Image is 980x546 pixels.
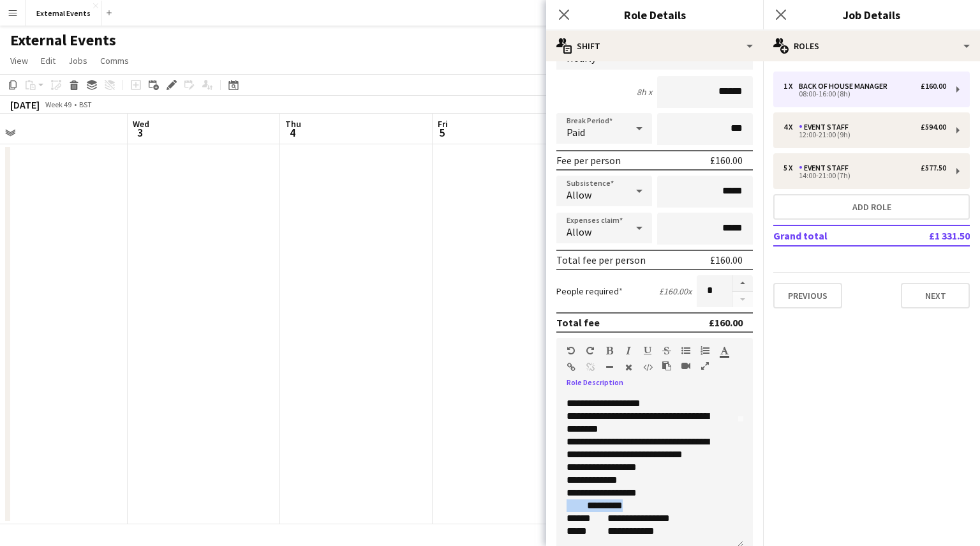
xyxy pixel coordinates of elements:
[556,254,646,266] div: Total fee per person
[283,125,301,140] span: 4
[79,100,92,109] div: BST
[783,172,946,179] div: 14:00-21:00 (7h)
[567,225,591,238] span: Allow
[605,362,614,372] button: Horizontal Line
[889,225,970,246] td: £1 331.50
[643,362,652,372] button: HTML Code
[681,345,690,356] button: Unordered List
[63,52,93,69] a: Jobs
[681,361,690,371] button: Insert video
[438,118,448,130] span: Fri
[709,316,743,329] div: £160.00
[131,125,149,140] span: 3
[567,345,575,356] button: Undo
[567,188,591,201] span: Allow
[10,31,116,50] h1: External Events
[567,362,575,372] button: Insert Link
[586,345,595,356] button: Redo
[710,154,743,167] div: £160.00
[556,316,600,329] div: Total fee
[783,123,799,132] div: 4 x
[720,345,729,356] button: Text Color
[732,275,753,292] button: Increase
[701,345,709,356] button: Ordered List
[710,254,743,266] div: £160.00
[41,55,56,66] span: Edit
[285,118,301,130] span: Thu
[783,91,946,97] div: 08:00-16:00 (8h)
[36,52,61,69] a: Edit
[763,31,980,61] div: Roles
[773,225,889,246] td: Grand total
[763,6,980,23] h3: Job Details
[95,52,134,69] a: Comms
[637,86,652,98] div: 8h x
[42,100,74,109] span: Week 49
[100,55,129,66] span: Comms
[546,6,763,23] h3: Role Details
[921,123,946,132] div: £594.00
[773,194,970,220] button: Add role
[624,345,633,356] button: Italic
[605,345,614,356] button: Bold
[799,163,854,172] div: Event staff
[783,163,799,172] div: 5 x
[701,361,709,371] button: Fullscreen
[921,82,946,91] div: £160.00
[68,55,87,66] span: Jobs
[10,55,28,66] span: View
[662,361,671,371] button: Paste as plain text
[773,283,842,308] button: Previous
[659,285,692,297] div: £160.00 x
[799,82,893,91] div: Back of house manager
[26,1,101,26] button: External Events
[624,362,633,372] button: Clear Formatting
[901,283,970,308] button: Next
[799,123,854,132] div: Event staff
[436,125,448,140] span: 5
[546,31,763,61] div: Shift
[133,118,149,130] span: Wed
[662,345,671,356] button: Strikethrough
[783,82,799,91] div: 1 x
[5,52,33,69] a: View
[783,132,946,138] div: 12:00-21:00 (9h)
[567,126,585,139] span: Paid
[556,285,623,297] label: People required
[921,163,946,172] div: £577.50
[10,98,40,111] div: [DATE]
[643,345,652,356] button: Underline
[556,154,621,167] div: Fee per person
